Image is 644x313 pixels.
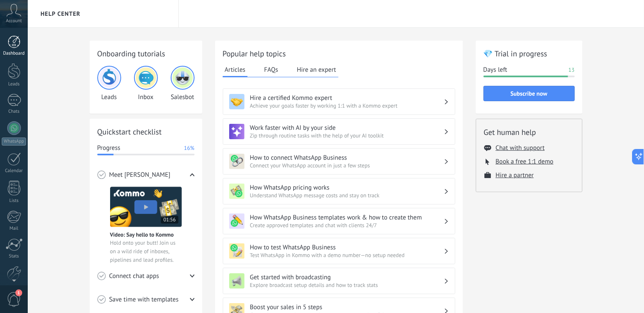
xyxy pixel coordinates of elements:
[250,252,444,259] span: Test WhatsApp in Kommo with a demo number—no setup needed
[568,66,574,74] span: 13
[2,168,26,174] div: Calendar
[15,290,22,296] span: 1
[484,86,575,101] button: Subscribe now
[97,48,195,59] h2: Onboarding tutorials
[97,66,121,101] div: Leads
[250,222,444,229] span: Create approved templates and chat with clients 24/7
[510,91,547,97] span: Subscribe now
[250,162,444,169] span: Connect your WhatsApp account in just a few steps
[295,63,338,76] button: Hire an expert
[109,272,159,281] span: Connect chat apps
[2,51,26,56] div: Dashboard
[109,171,171,179] span: Meet [PERSON_NAME]
[250,273,444,281] h3: Get started with broadcasting
[496,144,545,152] button: Chat with support
[2,198,26,204] div: Lists
[110,239,182,264] span: Hold onto your butt! Join us on a wild ride of inboxes, pipelines and lead profiles.
[250,132,444,139] span: Zip through routine tasks with the help of your AI toolkit
[2,254,26,259] div: Stats
[6,18,22,24] span: Account
[184,144,194,152] span: 16%
[484,127,574,137] h2: Get human help
[134,66,158,101] div: Inbox
[484,48,575,59] h2: 💎 Trial in progress
[2,137,26,146] div: WhatsApp
[250,243,444,252] h3: How to test WhatsApp Business
[250,214,444,222] h3: How WhatsApp Business templates work & how to create them
[223,63,248,77] button: Articles
[250,154,444,162] h3: How to connect WhatsApp Business
[250,102,444,109] span: Achieve your goals faster by working 1:1 with a Kommo expert
[109,295,179,304] span: Save time with templates
[250,184,444,192] h3: How WhatsApp pricing works
[484,66,507,74] span: Days left
[250,281,444,289] span: Explore broadcast setup details and how to track stats
[250,303,444,311] h3: Boost your sales in 5 steps
[496,158,554,166] button: Book a free 1:1 demo
[223,48,455,59] h2: Popular help topics
[171,66,195,101] div: Salesbot
[496,171,534,179] button: Hire a partner
[110,231,174,238] span: Video: Say hello to Kommo
[97,126,195,137] h2: Quickstart checklist
[2,226,26,231] div: Mail
[250,94,444,102] h3: Hire a certified Kommo expert
[2,82,26,87] div: Leads
[250,124,444,132] h3: Work faster with AI by your side
[262,63,280,76] button: FAQs
[110,187,182,227] img: Meet video
[250,192,444,199] span: Understand WhatsApp message costs and stay on track
[2,109,26,114] div: Chats
[97,144,120,152] span: Progress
